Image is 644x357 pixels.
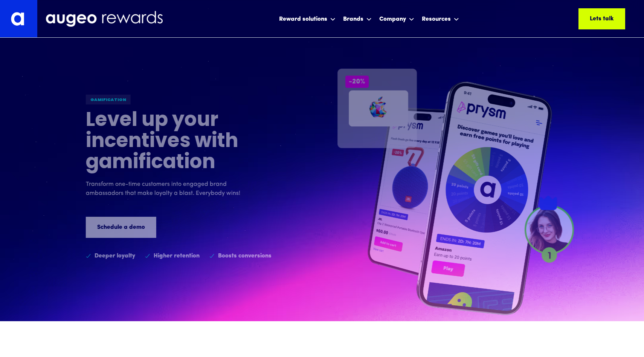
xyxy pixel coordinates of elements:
div: Company [377,9,416,29]
div: Brands [343,15,363,24]
div: Reward solutions [277,9,337,29]
div: Boosts conversions [218,251,272,260]
div: Brands [341,9,374,29]
a: Lets talk [578,8,625,29]
div: Resources [420,9,461,29]
div: Resources [422,15,451,24]
div: Company [379,15,406,24]
h1: Level up your incentives with gamification [86,110,274,174]
div: Deeper loyalty [95,251,135,260]
div: Reward solutions [279,15,327,24]
a: Schedule a demo [86,217,156,238]
div: gamification [86,95,131,104]
div: Higher retention [154,251,200,260]
p: Transform one-time customers into engaged brand ambassadors that make loyalty a blast. Everybody ... [86,180,259,198]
